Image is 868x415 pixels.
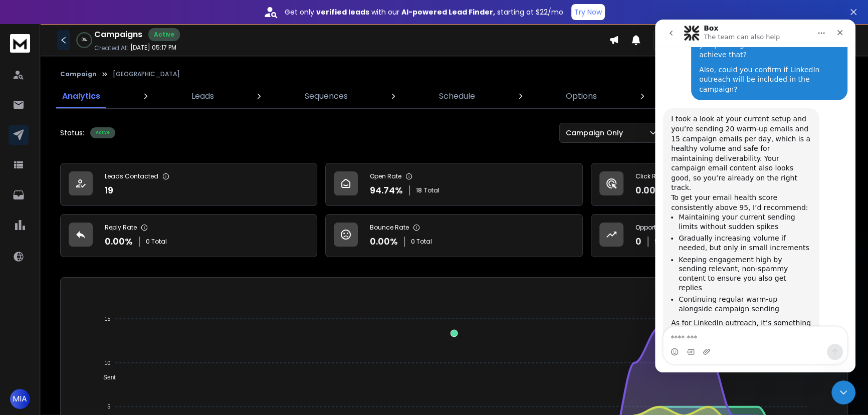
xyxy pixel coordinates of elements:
a: Click Rate0.00%0 Total [591,163,848,206]
p: Reply Rate [105,224,137,232]
div: Active [148,28,180,41]
a: Opportunities0$0 [591,214,848,257]
strong: verified leads [316,7,369,17]
button: Gif picker [32,328,40,336]
p: Open Rate [370,172,401,180]
div: I took a look at your current setup and you’re sending 20 warm-up emails and 15 campaign emails p... [8,89,164,364]
a: Analytics [56,84,106,108]
a: Sequences [299,84,354,108]
p: 0 [635,235,641,249]
p: [GEOGRAPHIC_DATA] [113,70,180,78]
p: Get only with our starting at $22/mo [285,7,563,17]
button: Emoji picker [16,328,24,336]
p: Click Rate [635,172,666,180]
span: Sent [96,374,116,381]
p: [DATE] 05:17 PM [130,44,176,52]
p: Sequences [305,90,348,102]
button: MIA [10,389,30,409]
p: Campaign Only [566,128,627,138]
div: Active [90,127,115,138]
p: Options [566,90,597,102]
div: I took a look at your current setup and you’re sending 20 warm-up emails and 15 campaign emails p... [16,95,156,173]
p: Status: [60,128,84,138]
textarea: Message… [9,307,192,324]
p: Analytics [62,90,100,102]
p: $ 0 [655,238,663,246]
p: 0.00 % [635,183,664,197]
div: As for LinkedIn outreach, it’s something we’re actively working on and it’s on our roadmap. At th... [16,299,156,358]
li: Gradually increasing volume if needed, but only in small increments [24,214,156,233]
a: Schedule [433,84,481,108]
button: Try Now [571,4,605,20]
span: 18 [416,186,422,194]
p: Schedule [439,90,475,102]
div: Lakshita says… [8,89,192,386]
strong: AI-powered Lead Finder, [401,7,495,17]
p: Try Now [574,7,602,17]
tspan: 5 [107,403,110,409]
p: 0 Total [411,238,432,246]
h1: Campaigns [94,29,142,41]
tspan: 15 [104,316,110,322]
li: Maintaining your current sending limits without sudden spikes [24,193,156,212]
p: Bounce Rate [370,224,409,232]
p: 0.00 % [105,235,133,249]
p: 94.74 % [370,183,403,197]
a: Reply Rate0.00%0 Total [60,214,317,257]
div: To get your email health score consistently above 95, I’d recommend: [16,173,156,193]
p: Leads Contacted [105,172,158,180]
p: Leads [191,90,214,102]
a: Leads [185,84,220,108]
p: 19 [105,183,113,197]
p: 0.00 % [370,235,398,249]
iframe: Intercom live chat [655,20,855,372]
li: Keeping engagement high by sending relevant, non-spammy content to ensure you also get replies [24,236,156,273]
li: Continuing regular warm-up alongside campaign sending [24,275,156,294]
span: Total [424,186,440,194]
a: Bounce Rate0.00%0 Total [325,214,582,257]
p: Created At: [94,44,128,52]
a: Options [560,84,603,108]
iframe: Intercom live chat [831,380,855,404]
div: Also, could you confirm if LinkedIn outreach will be included in the campaign? [44,46,184,75]
p: Opportunities [635,224,676,232]
tspan: 10 [104,360,110,366]
button: Campaign [60,70,97,78]
a: Leads Contacted19 [60,163,317,206]
p: 0 % [82,37,87,43]
img: logo [10,34,30,53]
button: Upload attachment [48,328,56,336]
a: Open Rate94.74%18Total [325,163,582,206]
p: 0 Total [146,238,167,246]
button: Send a message… [172,324,188,340]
